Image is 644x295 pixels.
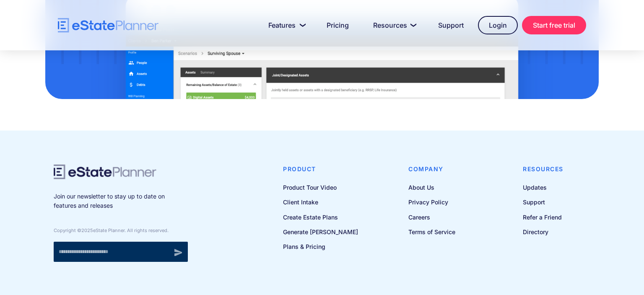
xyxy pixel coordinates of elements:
[408,212,455,222] a: Careers
[54,227,188,233] div: Copyright © eState Planner. All rights reserved.
[408,197,455,207] a: Privacy Policy
[317,17,359,34] a: Pricing
[283,164,358,174] h4: Product
[283,241,358,252] a: Plans & Pricing
[283,212,358,222] a: Create Estate Plans
[81,227,93,233] span: 2025
[283,182,358,193] a: Product Tour Video
[522,16,586,34] a: Start free trial
[258,17,312,34] a: Features
[408,182,455,193] a: About Us
[408,227,455,237] a: Terms of Service
[478,16,518,34] a: Login
[523,227,563,237] a: Directory
[54,192,188,211] p: Join our newsletter to stay up to date on features and releases
[283,197,358,207] a: Client Intake
[58,18,158,33] a: home
[54,242,188,262] form: Newsletter signup
[408,164,455,174] h4: Company
[363,17,424,34] a: Resources
[523,182,563,193] a: Updates
[523,212,563,222] a: Refer a Friend
[523,164,563,174] h4: Resources
[283,227,358,237] a: Generate [PERSON_NAME]
[428,17,474,34] a: Support
[523,197,563,207] a: Support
